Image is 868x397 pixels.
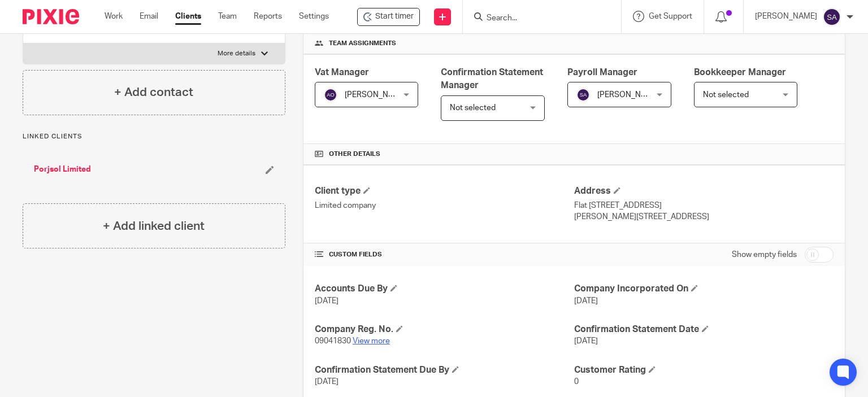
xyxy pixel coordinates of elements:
[694,68,786,77] span: Bookkeeper Manager
[23,132,285,141] p: Linked clients
[567,68,637,77] span: Payroll Manager
[597,91,659,99] span: [PERSON_NAME]
[574,200,834,211] p: Flat [STREET_ADDRESS]
[576,88,590,102] img: svg%3E
[823,8,841,26] img: svg%3E
[324,88,337,102] img: svg%3E
[345,91,407,99] span: [PERSON_NAME]
[105,11,123,22] a: Work
[353,337,390,345] a: View more
[574,211,834,223] p: [PERSON_NAME][STREET_ADDRESS]
[315,297,338,305] span: [DATE]
[357,8,420,26] div: Salescache Ltd
[315,200,574,211] p: Limited company
[329,39,396,48] span: Team assignments
[315,250,574,259] h4: CUSTOM FIELDS
[315,68,369,77] span: Vat Manager
[175,11,201,22] a: Clients
[315,337,351,345] span: 09041830
[114,84,193,101] h4: + Add contact
[703,91,749,99] span: Not selected
[34,164,91,175] a: Porjsol Limited
[574,297,598,305] span: [DATE]
[315,185,574,197] h4: Client type
[103,217,205,235] h4: + Add linked client
[218,49,255,58] p: More details
[574,185,834,197] h4: Address
[218,11,237,22] a: Team
[315,324,574,335] h4: Company Reg. No.
[574,324,834,335] h4: Confirmation Statement Date
[254,11,282,22] a: Reports
[375,11,414,23] span: Start timer
[574,337,598,345] span: [DATE]
[315,378,338,386] span: [DATE]
[299,11,329,22] a: Settings
[649,12,692,20] span: Get Support
[755,11,817,22] p: [PERSON_NAME]
[329,150,380,159] span: Other details
[485,14,587,24] input: Search
[315,283,574,295] h4: Accounts Due By
[450,104,496,112] span: Not selected
[441,68,543,90] span: Confirmation Statement Manager
[140,11,158,22] a: Email
[732,249,797,260] label: Show empty fields
[574,378,579,386] span: 0
[574,283,834,295] h4: Company Incorporated On
[574,364,834,376] h4: Customer Rating
[315,364,574,376] h4: Confirmation Statement Due By
[23,9,79,24] img: Pixie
